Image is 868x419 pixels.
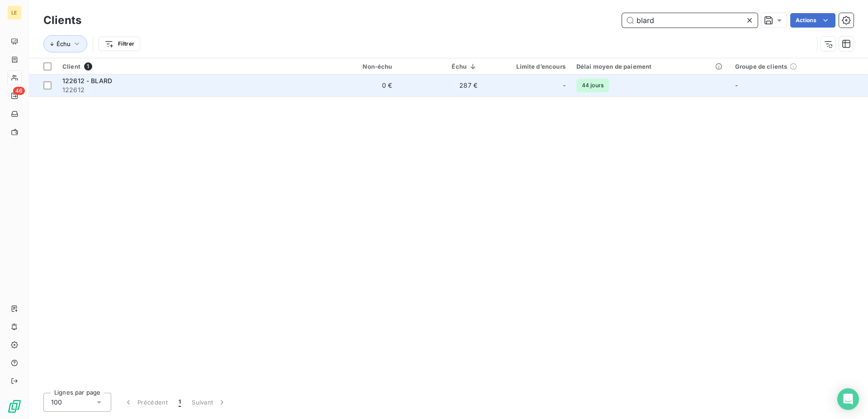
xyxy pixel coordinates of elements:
[576,63,724,70] div: Délai moyen de paiement
[576,79,609,92] span: 44 jours
[43,35,87,52] button: Échu
[563,81,566,90] span: -
[62,77,112,85] span: 122612 - BLARD
[51,398,62,407] span: 100
[735,63,788,70] span: Groupe de clients
[622,13,758,28] input: Rechercher
[84,62,92,71] span: 1
[7,5,22,20] div: LE
[173,393,186,412] button: 1
[488,63,566,70] div: Limite d’encours
[62,85,307,94] span: 122612
[398,75,483,96] td: 287 €
[7,399,22,414] img: Logo LeanPay
[186,393,232,412] button: Suivant
[13,87,25,95] span: 46
[62,63,80,70] span: Client
[99,37,140,51] button: Filtrer
[118,393,173,412] button: Précédent
[790,13,835,28] button: Actions
[735,81,738,89] span: -
[403,63,477,70] div: Échu
[318,63,392,70] div: Non-échu
[312,75,397,96] td: 0 €
[179,398,181,407] span: 1
[837,388,859,410] div: Open Intercom Messenger
[57,40,71,47] span: Échu
[43,12,81,28] h3: Clients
